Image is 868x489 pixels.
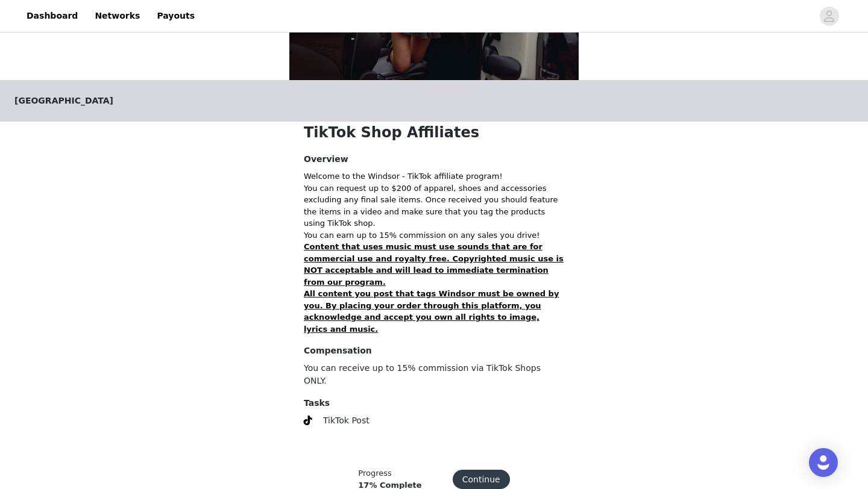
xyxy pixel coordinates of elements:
a: Networks [87,2,147,30]
a: Payouts [149,2,202,30]
h4: Compensation [304,344,564,357]
a: Dashboard [19,2,85,30]
p: Welcome to the Windsor - TikTok affiliate program! [304,170,564,182]
strong: Content that uses music must use sounds that are for commercial use and royalty free. Copyrighted... [304,242,564,287]
button: Continue [453,470,510,489]
span: [GEOGRAPHIC_DATA] [14,95,113,107]
div: Open Intercom Messenger [809,448,838,477]
h4: Overview [304,153,564,166]
p: You can receive up to 15% commission via TikTok Shops ONLY. [304,362,564,387]
span: TikTok Post [323,416,370,425]
strong: All content you post that tags Windsor must be owned by you. By placing your order through this p... [304,289,559,334]
p: You can earn up to 15% commission on any sales you drive! [304,229,564,241]
div: Progress [358,467,421,479]
p: You can request up to $200 of apparel, shoes and accessories excluding any final sale items. Once... [304,182,564,229]
h4: Tasks [304,397,564,410]
h1: TikTok Shop Affiliates [304,122,564,143]
div: avatar [823,7,835,26]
